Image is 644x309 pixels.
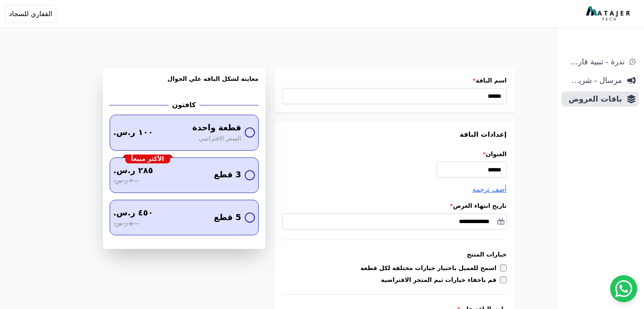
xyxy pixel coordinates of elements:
[214,212,241,224] span: 5 قطع
[9,9,53,19] span: القفاري للسجاد
[172,100,196,110] h2: كافتون
[113,207,153,219] span: ٤٥٠ ر.س.
[282,130,507,140] h3: إعدادات الباقة
[113,165,153,177] span: ٢٨٥ ر.س.
[5,5,56,23] button: القفاري للسجاد
[282,76,507,85] label: اسم الباقة
[586,6,632,22] img: MatajerTech Logo
[125,154,170,164] div: الأكثر مبيعاً
[192,122,241,134] span: قطعة واحدة
[361,264,500,272] label: اسمح للعميل باختيار خيارات مختلفة لكل قطعة
[282,250,507,259] h3: خيارات المنتج
[473,185,507,193] span: أضف ترجمة
[110,74,259,93] h3: معاينة لشكل الباقه علي الجوال
[282,150,507,158] label: العنوان
[381,276,500,284] label: قم باخفاء خيارات ثيم المتجر الافتراضية
[565,74,622,86] span: مرسال - شريط دعاية
[113,127,153,139] span: ١٠٠ ر.س.
[565,56,625,68] span: ندرة - تنبية قارب علي النفاذ
[282,201,507,210] label: تاريخ انتهاء العرض
[113,177,139,186] span: ٣٠٠ ر.س.
[473,185,507,195] button: أضف ترجمة
[565,93,622,105] span: باقات العروض
[214,169,241,181] span: 3 قطع
[199,134,241,143] span: السعر الافتراضي
[113,219,139,229] span: ٥٠٠ ر.س.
